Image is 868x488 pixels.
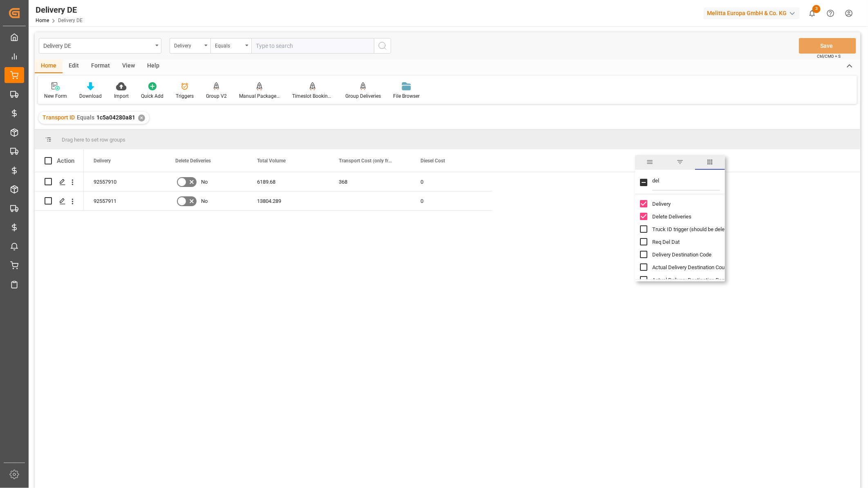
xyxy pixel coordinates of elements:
div: Press SPACE to select this row. [84,191,492,211]
div: Actual Delivery Destination Region (Lidl Hub) column toggle visibility (hidden) [640,274,730,286]
button: Help Center [821,4,840,22]
span: Ctrl/CMD + S [817,53,841,59]
div: 92557910 [84,172,166,191]
div: Req Del Dat column toggle visibility (hidden) [640,236,730,248]
div: 0 [411,172,492,191]
div: Edit [63,59,85,73]
div: File Browser [393,92,420,100]
button: search button [374,38,391,54]
div: Delivery column toggle visibility (visible) [640,198,730,210]
span: No [201,173,208,191]
div: Group Deliveries [345,92,381,100]
a: Home [36,18,49,23]
div: 13804.289 [247,191,329,210]
div: 0 [411,191,492,210]
div: Delivery [174,40,202,49]
span: No [201,192,208,211]
button: open menu [39,38,161,54]
div: Quick Add [141,92,163,100]
div: 6189.68 [247,172,329,191]
span: Delete Deliveries [175,158,211,164]
div: Format [85,59,116,73]
div: Manual Package TypeDetermination [239,92,280,100]
div: Actual Delivery Destination Country (Lidl Hub) column toggle visibility (hidden) [640,261,730,274]
div: New Form [44,92,67,100]
div: View [116,59,141,73]
button: show 3 new notifications [803,4,821,22]
div: Equals [215,40,243,49]
span: Truck ID trigger (should be deleted in the future) [652,226,763,232]
div: 368 [329,172,411,191]
button: open menu [210,38,251,54]
button: Save [799,38,856,54]
div: Action [57,157,74,164]
button: open menu [170,38,210,54]
div: Delivery Destination Code column toggle visibility (hidden) [640,248,730,261]
div: Melitta Europa GmbH & Co. KG [704,7,800,19]
span: Actual Delivery Destination Region (Lidl Hub) [652,277,755,283]
span: Transport ID [43,114,75,121]
span: Diesel Cost [421,158,445,164]
div: Download [79,92,102,100]
div: Triggers [176,92,194,100]
span: 3 [812,5,821,13]
span: Equals [77,114,94,121]
span: Delivery [652,201,671,207]
span: columns [695,155,725,170]
span: Total Volume [257,158,286,164]
input: Filter Columns Input [652,174,720,191]
div: Truck ID trigger (should be deleted in the future) column toggle visibility (hidden) [640,223,730,236]
span: Req Del Dat [652,239,680,245]
div: Timeslot Booking Report [292,92,333,100]
div: Delivery DE [43,40,152,50]
span: 1c5a04280a81 [96,114,135,121]
span: general [635,155,665,170]
div: Home [35,59,63,73]
span: Transport Cost (only freight shipping) [339,158,394,164]
span: filter [665,155,695,170]
span: Delete Deliveries [652,214,691,220]
span: Delivery [94,158,111,164]
div: Help [141,59,166,73]
div: Delete Deliveries column toggle visibility (visible) [640,210,730,223]
span: Delivery Destination Code [652,252,711,258]
div: Press SPACE to select this row. [35,191,84,211]
div: ✕ [138,115,145,121]
div: Group V2 [206,92,227,100]
input: Type to search [251,38,374,54]
div: Press SPACE to select this row. [84,172,492,191]
button: Melitta Europa GmbH & Co. KG [704,5,803,21]
span: Actual Delivery Destination Country (Lidl Hub) [652,264,757,270]
span: Drag here to set row groups [62,137,125,143]
div: Press SPACE to select this row. [35,172,84,191]
div: 92557911 [84,191,166,210]
div: Import [114,92,129,100]
div: Delivery DE [36,4,83,16]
